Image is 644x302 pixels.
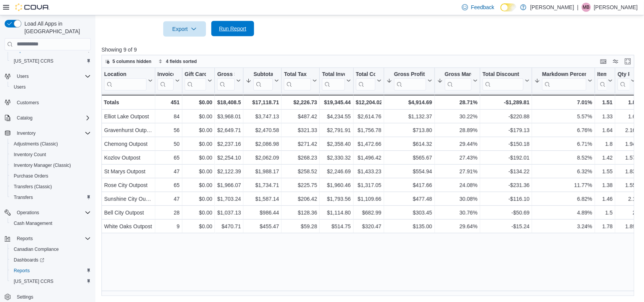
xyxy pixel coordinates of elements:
div: $0.00 [185,112,213,121]
button: Purchase Orders [8,171,94,181]
div: Rose City Outpost [104,181,153,190]
span: Inventory Count [11,150,91,159]
span: Reports [17,236,33,242]
div: -$231.36 [483,181,530,190]
span: Transfers [11,193,91,202]
div: $1,587.14 [246,194,279,203]
div: Sunshine City Outpost [104,194,153,203]
div: 47 [158,167,180,176]
button: Markdown Percent [535,71,592,90]
div: 1.5 [597,208,613,217]
div: Qty Per Transaction [618,71,630,78]
div: $1,734.71 [246,181,279,190]
div: 6.82% [535,194,592,203]
div: $2,791.91 [322,126,351,135]
div: Marilyn Berrys [582,3,591,12]
button: Gross Sales [217,71,241,90]
div: $1,114.80 [322,208,351,217]
div: $565.67 [386,153,432,162]
span: Purchase Orders [11,171,91,181]
div: -$134.22 [483,167,530,176]
div: 30.76% [437,208,478,217]
div: $0.00 [185,181,213,190]
div: $320.47 [356,222,382,231]
div: $470.71 [217,222,241,231]
div: Gravenhurst Outpost [104,126,153,135]
div: $455.47 [246,222,279,231]
div: 30.22% [437,112,478,121]
div: 5.57% [535,112,592,121]
div: 6.32% [535,167,592,176]
span: Load All Apps in [GEOGRAPHIC_DATA] [21,20,91,35]
div: $0.00 [185,98,213,107]
span: Cash Management [11,219,91,228]
div: Subtotal [253,71,273,90]
button: Gross Profit [386,71,432,90]
button: Run Report [211,21,254,36]
div: $1,496.42 [356,153,382,162]
div: 6.76% [535,126,592,135]
span: Inventory [14,129,91,138]
div: $2,358.40 [322,139,351,149]
a: Transfers [11,193,36,202]
button: Operations [2,207,94,218]
div: $3,968.01 [217,112,241,121]
span: Canadian Compliance [14,246,59,252]
span: Inventory Manager (Classic) [11,161,91,170]
div: $2,614.76 [356,112,382,121]
span: Dashboards [11,255,91,265]
div: $3,747.13 [246,112,279,121]
span: Adjustments (Classic) [11,139,91,149]
div: Gift Card Sales [185,71,206,90]
button: Transfers [8,192,94,203]
div: 1.8 [597,139,613,149]
button: Export [163,21,206,37]
div: $0.00 [185,222,213,231]
div: 1.78 [597,222,613,231]
button: Keyboard shortcuts [599,57,608,66]
span: Cash Management [14,220,52,226]
div: 1.64 [597,126,613,135]
div: 1.57 [618,153,636,162]
span: Reports [14,268,30,274]
div: $2,237.16 [217,139,241,149]
div: $986.44 [246,208,279,217]
div: $1,317.05 [356,181,382,190]
button: Transfers (Classic) [8,181,94,192]
div: 28 [158,208,180,217]
span: Inventory [17,130,35,136]
div: 28.71% [437,98,478,107]
span: Transfers (Classic) [11,182,91,191]
div: $1,703.24 [217,194,241,203]
a: Dashboards [11,255,47,265]
div: $1,433.23 [356,167,382,176]
div: -$220.88 [483,112,530,121]
div: Total Invoiced [322,71,345,90]
span: MB [583,3,590,12]
div: $0.00 [185,208,213,217]
div: Gross Margin [445,71,472,90]
button: Gross Margin [437,71,478,90]
div: -$15.24 [483,222,530,231]
div: Items Per Transaction [597,71,607,90]
div: 2 [618,208,636,217]
a: [US_STATE] CCRS [11,57,56,66]
div: 1.89 [618,222,636,231]
div: Location [104,71,147,90]
a: Reports [11,266,33,275]
div: Total Cost [356,71,375,90]
a: Customers [14,98,42,107]
div: 28.89% [437,126,478,135]
div: $4,914.69 [386,98,432,107]
button: Inventory Count [8,149,94,160]
div: Subtotal [253,71,273,78]
div: $713.80 [386,126,432,135]
div: 24.08% [437,181,478,190]
div: $2,122.39 [217,167,241,176]
a: Purchase Orders [11,171,52,181]
div: Markdown Percent [542,71,586,90]
span: Inventory Count [14,152,46,158]
a: Adjustments (Classic) [11,139,61,149]
p: | [577,3,579,12]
